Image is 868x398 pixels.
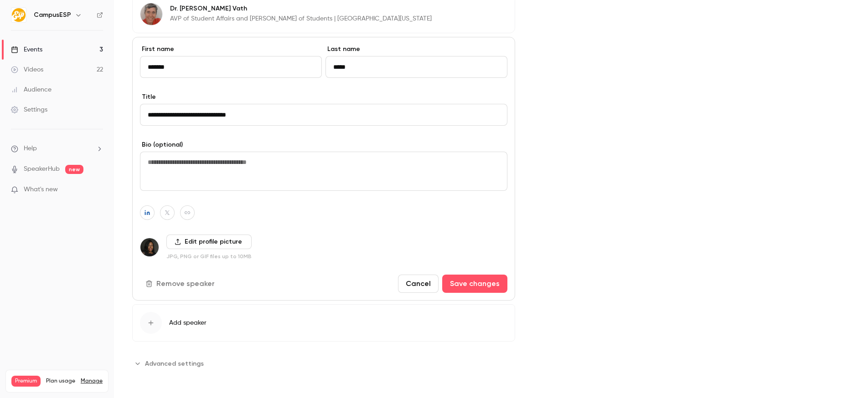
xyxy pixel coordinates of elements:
[140,45,322,54] label: First name
[140,238,159,256] img: Tawanna Brown
[11,65,43,74] div: Videos
[166,253,252,260] p: JPG, PNG or GIF files up to 10MB
[170,4,432,13] p: Dr. [PERSON_NAME] Vath
[132,356,515,371] section: Advanced settings
[46,378,75,385] span: Plan usage
[140,92,507,102] label: Title
[24,185,58,194] span: What's new
[11,85,52,94] div: Audience
[24,164,60,174] a: SpeakerHub
[140,140,507,149] label: Bio (optional)
[169,318,207,327] span: Add speaker
[11,45,42,54] div: Events
[145,359,204,368] span: Advanced settings
[11,144,103,153] li: help-dropdown-opener
[398,275,439,293] button: Cancel
[65,165,83,174] span: new
[34,10,71,20] h6: CampusESP
[166,235,252,249] label: Edit profile picture
[81,378,103,385] a: Manage
[170,14,432,23] p: AVP of Student Affairs and [PERSON_NAME] of Students | [GEOGRAPHIC_DATA][US_STATE]
[140,275,222,293] button: Remove speaker
[24,144,37,153] span: Help
[11,8,26,22] img: CampusESP
[140,3,162,25] img: Dr. Carrie Vath
[132,304,515,342] button: Add speaker
[11,105,47,114] div: Settings
[132,356,209,371] button: Advanced settings
[325,45,507,54] label: Last name
[11,376,41,387] span: Premium
[442,275,507,293] button: Save changes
